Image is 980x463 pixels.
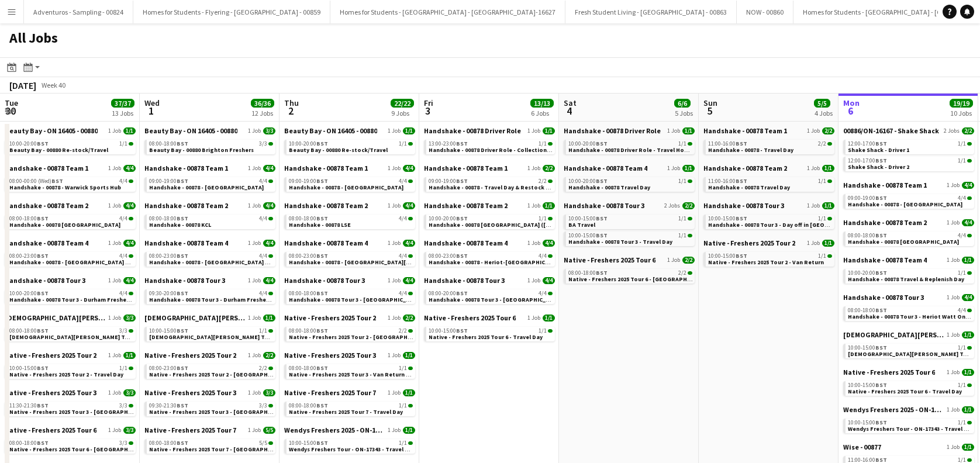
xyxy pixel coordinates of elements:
[429,215,553,228] a: 10:00-20:00BST1/1Handshake - 00878 [GEOGRAPHIC_DATA] ([GEOGRAPHIC_DATA])
[5,164,136,172] a: Handshake - 00878 Team 11 Job4/4
[527,165,540,172] span: 1 Job
[429,178,468,184] span: 09:00-19:00
[424,164,555,172] a: Handshake - 00878 Team 11 Job2/2
[703,239,834,247] a: Native - Freshers 2025 Tour 21 Job1/1
[543,202,555,209] span: 1/1
[703,201,834,210] a: Handshake - 00878 Tour 31 Job1/1
[149,177,273,191] a: 09:00-19:00BST4/4Handshake - 00878 - [GEOGRAPHIC_DATA]
[259,216,267,222] span: 4/4
[429,258,598,266] span: Handshake - 00878 - Heriot-Watt University On Site Day
[703,164,834,201] div: Handshake - 00878 Team 21 Job1/111:00-16:00BST1/1Handshake - 00878 Travel Day
[399,216,407,222] span: 4/4
[424,164,508,172] span: Handshake - 00878 Team 1
[596,269,608,277] span: BST
[564,126,661,135] span: Handshake - 00878 Driver Role
[807,127,820,134] span: 1 Job
[596,215,608,222] span: BST
[424,164,555,201] div: Handshake - 00878 Team 11 Job2/209:00-19:00BST2/2Handshake - 00878 - Travel Day & Restock Day
[144,164,275,172] a: Handshake - 00878 Team 11 Job4/4
[848,238,959,246] span: Handshake - 00878 Imperial College
[875,157,887,164] span: BST
[284,239,415,247] a: Handshake - 00878 Team 41 Job4/4
[123,202,136,209] span: 4/4
[388,165,401,172] span: 1 Job
[5,126,136,164] div: Beauty Bay - ON 16405 - 008801 Job1/110:00-20:00BST1/1Beauty Bay - 00880 Re-stock/Travel
[703,126,834,135] a: Handshake - 00878 Team 11 Job2/2
[848,270,887,276] span: 10:00-20:00
[568,178,608,184] span: 10:00-20:00
[527,240,540,247] span: 1 Job
[564,201,695,255] div: Handshake - 00878 Tour 32 Jobs2/210:00-15:00BST1/1BA Travel10:00-15:00BST1/1Handshake - 00878 Tou...
[843,218,927,227] span: Handshake - 00878 Team 2
[848,146,909,154] span: Shake Shack - Driver 1
[144,164,228,172] span: Handshake - 00878 Team 1
[667,127,680,134] span: 1 Job
[429,216,468,222] span: 10:00-20:00
[149,216,188,222] span: 08:00-18:00
[289,253,328,259] span: 08:00-23:00
[848,231,972,245] a: 08:00-18:00BST4/4Handshake - 00878 [GEOGRAPHIC_DATA]
[703,126,834,164] div: Handshake - 00878 Team 11 Job2/211:00-16:00BST2/2Handshake - 00878 - Travel Day
[5,239,136,247] a: Handshake - 00878 Team 41 Job4/4
[848,141,887,147] span: 12:00-17:00
[962,219,974,226] span: 4/4
[947,219,960,226] span: 1 Job
[9,253,49,259] span: 08:00-23:00
[564,201,695,210] a: Handshake - 00878 Tour 32 Jobs2/2
[284,201,415,210] a: Handshake - 00878 Team 21 Job4/4
[962,257,974,264] span: 1/1
[5,276,85,285] span: Handshake - 00878 Tour 3
[429,252,553,265] a: 08:00-23:00BST4/4Handshake - 00878 - Heriot-[GEOGRAPHIC_DATA] On Site Day
[568,177,692,191] a: 10:00-20:00BST1/1Handshake - 00878 Travel Day
[848,275,964,283] span: Handshake - 00878 Travel & Replenish Day
[848,269,972,282] a: 10:00-20:00BST1/1Handshake - 00878 Travel & Replenish Day
[5,239,136,276] div: Handshake - 00878 Team 41 Job4/408:00-23:00BST4/4Handshake - 00878 - [GEOGRAPHIC_DATA] On Site Day
[848,157,972,170] a: 12:00-17:00BST1/1Shake Shack - Driver 2
[843,126,974,135] a: 00886/ON-16167 - Shake Shack2 Jobs2/2
[822,127,834,134] span: 2/2
[682,127,695,134] span: 1/1
[24,1,133,23] button: Adventuros - Sampling - 00824
[568,215,692,228] a: 10:00-15:00BST1/1BA Travel
[848,233,887,239] span: 08:00-18:00
[5,276,136,285] a: Handshake - 00878 Tour 31 Job4/4
[962,127,974,134] span: 2/2
[678,216,686,222] span: 1/1
[678,141,686,147] span: 1/1
[539,253,547,259] span: 4/4
[564,255,695,264] a: Native - Freshers 2025 Tour 61 Job2/2
[807,165,820,172] span: 1 Job
[678,270,686,276] span: 2/2
[284,164,368,172] span: Handshake - 00878 Team 1
[736,177,747,185] span: BST
[568,146,693,154] span: Handshake - 00878 Driver Role - Travel Home
[565,1,737,23] button: Fresh Student Living - [GEOGRAPHIC_DATA] - 00863
[818,141,826,147] span: 2/2
[284,126,415,164] div: Beauty Bay - ON 16405 - 008801 Job1/110:00-20:00BST1/1Beauty Bay - 00880 Re-stock/Travel
[108,165,121,172] span: 1 Job
[568,269,692,282] a: 08:00-18:00BST2/2Native - Freshers 2025 Tour 6 - [GEOGRAPHIC_DATA] - [GEOGRAPHIC_DATA]
[144,201,228,210] span: Handshake - 00878 Team 2
[564,164,647,172] span: Handshake - 00878 Team 4
[703,164,787,172] span: Handshake - 00878 Team 2
[456,252,468,260] span: BST
[9,184,121,191] span: Handshake - 00878 - Warwick Sports Hub
[736,140,747,147] span: BST
[539,141,547,147] span: 1/1
[144,126,237,135] span: Beauty Bay - ON 16405 - 00880
[9,221,120,229] span: Handshake - 00878 Imperial College
[958,270,966,276] span: 1/1
[708,252,832,265] a: 10:00-15:00BST1/1Native - Freshers 2025 Tour 2 - Van Return
[568,140,692,153] a: 10:00-20:00BST1/1Handshake - 00878 Driver Role - Travel Home
[284,239,415,276] div: Handshake - 00878 Team 41 Job4/408:00-23:00BST4/4Handshake - 00878 - [GEOGRAPHIC_DATA][PERSON_NAM...
[177,215,188,222] span: BST
[119,253,127,259] span: 4/4
[568,275,775,283] span: Native - Freshers 2025 Tour 6 - Birkbeck - University of London
[843,218,974,255] div: Handshake - 00878 Team 21 Job4/408:00-18:00BST4/4Handshake - 00878 [GEOGRAPHIC_DATA]
[289,178,328,184] span: 09:00-19:00
[958,158,966,164] span: 1/1
[539,216,547,222] span: 1/1
[5,201,136,210] a: Handshake - 00878 Team 21 Job4/4
[596,177,608,185] span: BST
[667,257,680,264] span: 1 Job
